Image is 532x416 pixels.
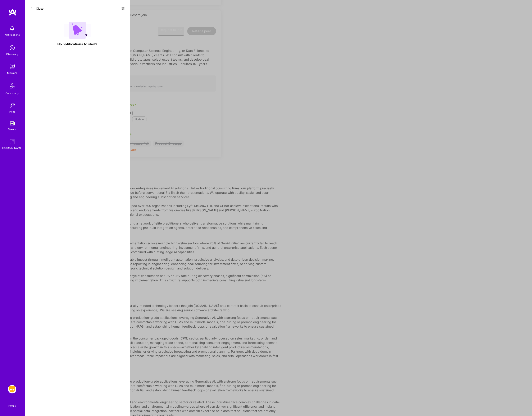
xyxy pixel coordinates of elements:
img: Invite [8,101,16,110]
img: discovery [8,44,16,52]
a: Profile [7,399,17,408]
img: logo [8,8,17,16]
img: guide book [8,137,16,146]
div: Community [5,91,19,95]
div: Profile [8,404,16,408]
img: Community [7,81,17,91]
a: Grindr: Data + FE + CyberSecurity + QA [7,385,17,393]
img: Grindr: Data + FE + CyberSecurity + QA [8,385,16,393]
div: [DOMAIN_NAME] [2,146,22,150]
img: teamwork [8,62,16,71]
button: Close [30,5,44,12]
img: empty [64,22,91,39]
div: Notifications [5,33,20,37]
img: tokens [10,121,15,125]
div: Discovery [6,52,18,56]
span: No notifications to show. [57,42,98,46]
div: Tokens [8,127,17,131]
img: bell [8,24,16,33]
div: Invite [9,110,15,114]
div: Missions [7,71,17,75]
